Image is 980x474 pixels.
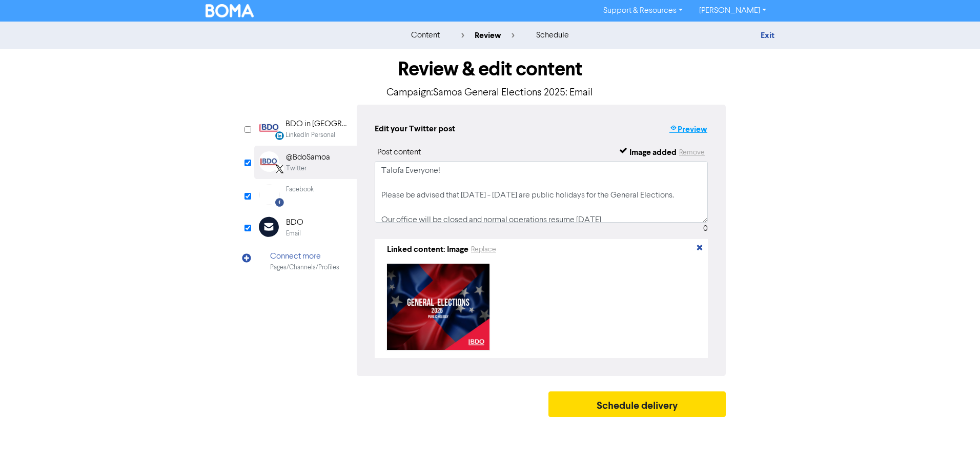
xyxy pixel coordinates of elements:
[254,146,357,179] div: Twitter@BdoSamoaTwitter
[595,3,691,19] a: Support & Resources
[375,123,455,136] div: Edit your Twitter post
[629,146,677,159] div: Image added
[259,118,279,139] img: LinkedinPersonal
[461,29,515,42] div: review
[254,85,726,101] p: Campaign: Samoa General Elections 2025: Email
[387,243,468,255] div: Linked content: Image
[851,363,980,474] iframe: Chat Widget
[536,29,569,42] div: schedule
[286,164,307,173] div: Twitter
[254,179,357,211] div: Facebook Facebook
[285,130,335,140] div: LinkedIn Personal
[375,161,708,223] textarea: Talofa Everyone! Please be advised that [DATE] - [DATE] are public holidays for the General Elect...
[259,185,279,205] img: Facebook
[254,245,357,278] div: Connect morePages/Channels/Profiles
[206,4,254,17] img: BOMA Logo
[387,264,489,350] img: image_1755809294089.png
[548,391,726,417] button: Schedule delivery
[254,211,357,244] div: BDOEmail
[270,250,339,263] div: Connect more
[411,29,440,42] div: content
[259,151,279,172] img: Twitter
[691,3,774,19] a: [PERSON_NAME]
[679,146,705,159] button: Remove
[669,123,708,136] button: Preview
[254,112,357,146] div: LinkedinPersonal BDO in [GEOGRAPHIC_DATA]LinkedIn Personal
[761,30,774,41] a: Exit
[286,229,301,239] div: Email
[285,118,351,130] div: BDO in [GEOGRAPHIC_DATA]
[703,223,708,235] div: 0
[471,244,497,255] button: Replace
[286,185,314,194] div: Facebook
[286,151,330,164] div: @BdoSamoa
[377,146,421,159] div: Post content
[286,216,303,229] div: BDO
[254,57,726,81] h1: Review & edit content
[270,263,339,272] div: Pages/Channels/Profiles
